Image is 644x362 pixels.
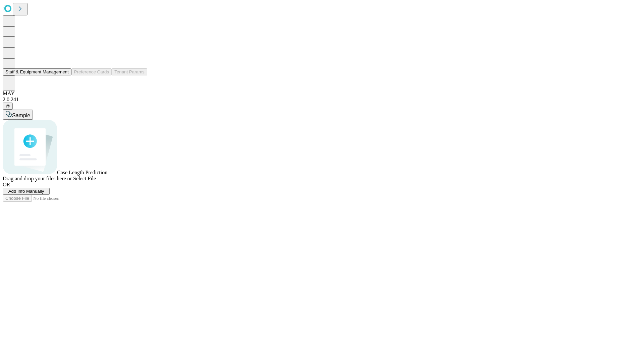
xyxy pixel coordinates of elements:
div: 2.0.241 [3,97,641,103]
button: Sample [3,110,33,120]
button: @ [3,103,13,110]
span: Select File [73,176,96,181]
span: Case Length Prediction [57,170,107,175]
div: MAY [3,90,641,97]
span: Drag and drop your files here or [3,176,72,181]
span: OR [3,182,10,187]
button: Preference Cards [71,68,112,75]
button: Add Info Manually [3,188,50,195]
span: Sample [12,113,30,118]
button: Tenant Params [112,68,147,75]
button: Staff & Equipment Management [3,68,71,75]
span: @ [5,104,10,109]
span: Add Info Manually [8,189,44,194]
